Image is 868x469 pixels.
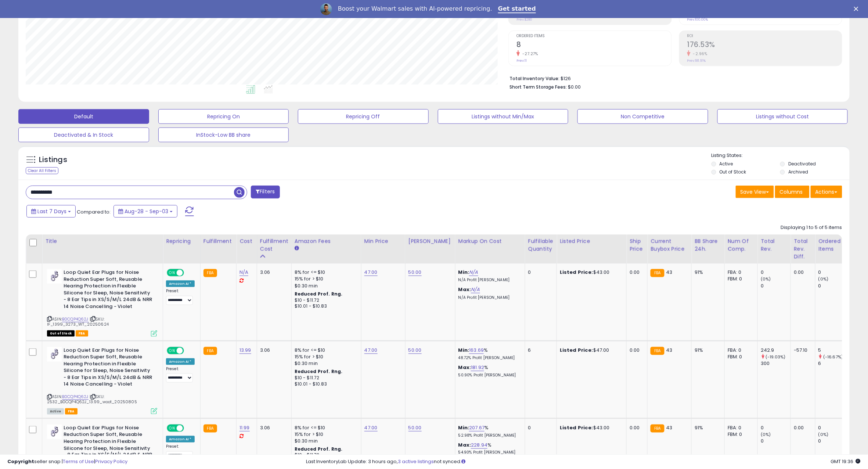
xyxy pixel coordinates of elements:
div: Cost [239,237,254,245]
label: Archived [788,169,808,175]
span: 43 [666,424,673,431]
div: Ship Price [630,237,644,253]
button: Listings without Min/Max [438,109,569,124]
div: 15% for > $10 [295,431,356,438]
div: 8% for <= $10 [295,347,356,354]
span: Columns [780,188,803,196]
small: (-19.03%) [766,354,785,360]
div: 0.00 [630,425,642,431]
div: 0 [761,269,790,276]
button: Listings without Cost [717,109,848,124]
div: 0.00 [630,347,642,354]
div: % [458,442,519,455]
span: OFF [183,270,195,276]
label: Out of Stock [720,169,746,175]
b: Listed Price: [560,269,593,276]
a: 207.67 [469,424,485,432]
a: 3 active listings [398,458,434,465]
div: $43.00 [560,269,621,276]
span: 2025-09-11 19:36 GMT [831,458,861,465]
small: (0%) [818,276,829,282]
div: Repricing [166,237,197,245]
b: Max: [458,364,471,371]
b: Loop Quiet Ear Plugs for Noise Reduction Super Soft, Reusable Hearing Protection in Flexible Sili... [64,269,153,312]
div: 91% [695,425,719,431]
small: -27.27% [520,51,538,57]
div: 242.9 [761,347,790,354]
small: (0%) [818,432,829,437]
span: Aug-28 - Sep-03 [125,208,168,215]
a: 50.00 [408,347,422,354]
div: 8% for <= $10 [295,425,356,431]
button: Filters [251,186,280,198]
div: % [458,347,519,361]
button: Columns [775,186,810,198]
a: N/A [471,286,480,293]
h2: 8 [516,40,671,50]
span: 43 [666,269,673,276]
a: 11.99 [239,424,250,432]
div: Ordered Items [818,237,845,253]
div: $10.01 - $10.83 [295,303,356,309]
b: Listed Price: [560,424,593,431]
div: Last InventoryLab Update: 3 hours ago, not synced. [306,458,861,465]
span: ON [168,270,177,276]
div: Num of Comp. [728,237,754,253]
b: Loop Quiet Ear Plugs for Noise Reduction Super Soft, Reusable Hearing Protection in Flexible Sili... [64,425,153,467]
div: % [458,425,519,438]
div: 0 [528,269,551,276]
small: FBA [651,425,664,433]
div: 8% for <= $10 [295,269,356,276]
img: Profile image for Adrian [320,3,332,15]
div: 0 [818,425,848,431]
div: Min Price [364,237,402,245]
div: FBM: 0 [728,431,752,438]
div: 0.00 [630,269,642,276]
p: 52.98% Profit [PERSON_NAME] [458,433,519,438]
button: Aug-28 - Sep-03 [114,205,177,218]
div: Markup on Cost [458,237,522,245]
a: 163.69 [469,347,484,354]
a: 181.92 [471,364,484,371]
div: Fulfillable Quantity [528,237,554,253]
button: Last 7 Days [26,205,76,218]
span: OFF [183,425,195,431]
span: All listings that are currently out of stock and unavailable for purchase on Amazon [47,330,75,337]
label: Active [720,161,733,167]
div: Current Buybox Price [651,237,688,253]
th: The percentage added to the cost of goods (COGS) that forms the calculator for Min & Max prices. [455,234,525,264]
span: Ordered Items [516,34,671,38]
small: (0%) [761,276,771,282]
b: Max: [458,286,471,293]
span: FBA [65,408,78,415]
div: Amazon AI * [166,358,195,365]
div: $10 - $11.72 [295,297,356,304]
a: N/A [469,269,478,276]
button: Repricing Off [298,109,429,124]
div: Close [854,7,861,11]
div: Amazon AI * [166,436,195,443]
b: Min: [458,347,469,354]
img: 21oB+30fkTL._SL40_.jpg [47,425,62,439]
h2: 176.53% [687,40,842,50]
div: $10.01 - $10.83 [295,381,356,387]
span: 43 [666,347,673,354]
div: Listed Price [560,237,623,245]
div: Fulfillment Cost [260,237,288,253]
div: Boost your Walmart sales with AI-powered repricing. [338,5,492,12]
a: N/A [239,269,248,276]
a: 228.94 [471,441,487,449]
div: FBA: 0 [728,269,752,276]
div: 6 [528,347,551,354]
a: B0CQP4Q62J [62,394,89,400]
small: Prev: 181.91% [687,58,706,63]
span: | SKU: IF_1399_3273_WT_20250624 [47,316,109,327]
div: 91% [695,269,719,276]
span: FBA [76,330,88,337]
div: FBA: 0 [728,347,752,354]
div: -57.10 [794,347,810,354]
div: 0 [818,438,848,444]
small: FBA [204,425,217,433]
b: Min: [458,424,469,431]
div: Total Rev. [761,237,788,253]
